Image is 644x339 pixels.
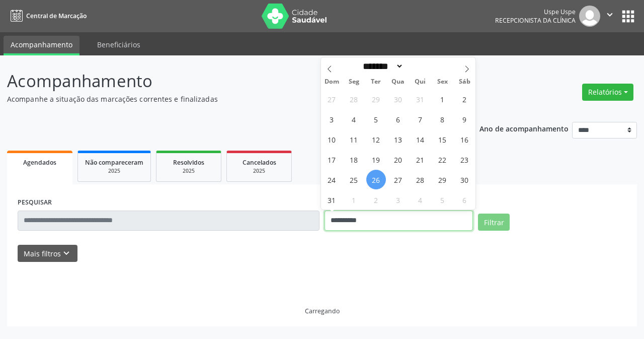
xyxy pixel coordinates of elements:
button: Relatórios [582,84,633,101]
span: Agosto 29, 2025 [433,170,452,189]
p: Acompanhamento [7,69,448,94]
span: Agosto 22, 2025 [433,150,452,169]
span: Agosto 24, 2025 [322,170,342,189]
i:  [604,9,615,20]
span: Não compareceram [85,158,143,167]
a: Central de Marcação [7,8,87,24]
span: Agosto 6, 2025 [388,109,408,129]
span: Seg [343,79,365,85]
span: Agosto 15, 2025 [433,129,452,149]
p: Ano de acompanhamento [479,122,569,134]
button: apps [619,8,637,25]
span: Agosto 9, 2025 [455,109,474,129]
span: Setembro 2, 2025 [366,190,386,210]
div: 2025 [85,167,143,175]
span: Agosto 28, 2025 [411,170,430,189]
span: Julho 27, 2025 [322,89,342,109]
span: Setembro 3, 2025 [388,190,408,210]
span: Agosto 16, 2025 [455,129,474,149]
span: Setembro 6, 2025 [455,190,474,210]
span: Agosto 2, 2025 [455,89,474,109]
span: Julho 29, 2025 [366,89,386,109]
span: Agosto 31, 2025 [322,190,342,210]
span: Agosto 1, 2025 [433,89,452,109]
span: Agosto 17, 2025 [322,150,342,169]
span: Agosto 30, 2025 [455,170,474,189]
span: Agosto 11, 2025 [344,129,364,149]
span: Qui [409,79,431,85]
span: Agosto 8, 2025 [433,109,452,129]
span: Agosto 5, 2025 [366,109,386,129]
span: Agosto 3, 2025 [322,109,342,129]
label: PESQUISAR [18,195,52,211]
span: Agosto 19, 2025 [366,150,386,169]
div: Uspe Uspe [495,8,576,16]
div: 2025 [164,167,214,175]
span: Julho 31, 2025 [411,89,430,109]
span: Agosto 4, 2025 [344,109,364,129]
span: Agosto 13, 2025 [388,129,408,149]
div: Carregando [305,307,340,315]
input: Year [404,61,437,72]
span: Agosto 10, 2025 [322,129,342,149]
button: Mais filtroskeyboard_arrow_down [18,245,77,262]
span: Sáb [453,79,475,85]
a: Beneficiários [90,36,147,53]
span: Setembro 4, 2025 [411,190,430,210]
i: keyboard_arrow_down [61,248,72,259]
span: Cancelados [243,158,276,167]
span: Agosto 21, 2025 [411,150,430,169]
span: Dom [321,79,343,85]
span: Resolvidos [173,158,204,167]
span: Central de Marcação [26,12,87,20]
span: Agosto 20, 2025 [388,150,408,169]
div: 2025 [234,167,284,175]
a: Acompanhamento [4,36,79,55]
span: Julho 28, 2025 [344,89,364,109]
span: Qua [387,79,409,85]
span: Agendados [23,158,56,167]
span: Agosto 18, 2025 [344,150,364,169]
span: Agosto 12, 2025 [366,129,386,149]
span: Agosto 26, 2025 [366,170,386,189]
span: Setembro 1, 2025 [344,190,364,210]
select: Month [360,61,404,72]
span: Recepcionista da clínica [495,16,576,25]
button:  [600,6,619,27]
span: Agosto 27, 2025 [388,170,408,189]
span: Agosto 7, 2025 [411,109,430,129]
button: Filtrar [478,214,510,231]
span: Agosto 14, 2025 [411,129,430,149]
span: Ter [365,79,387,85]
span: Agosto 23, 2025 [455,150,474,169]
p: Acompanhe a situação das marcações correntes e finalizadas [7,94,448,104]
span: Agosto 25, 2025 [344,170,364,189]
span: Setembro 5, 2025 [433,190,452,210]
img: img [579,6,600,27]
span: Sex [431,79,453,85]
span: Julho 30, 2025 [388,89,408,109]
